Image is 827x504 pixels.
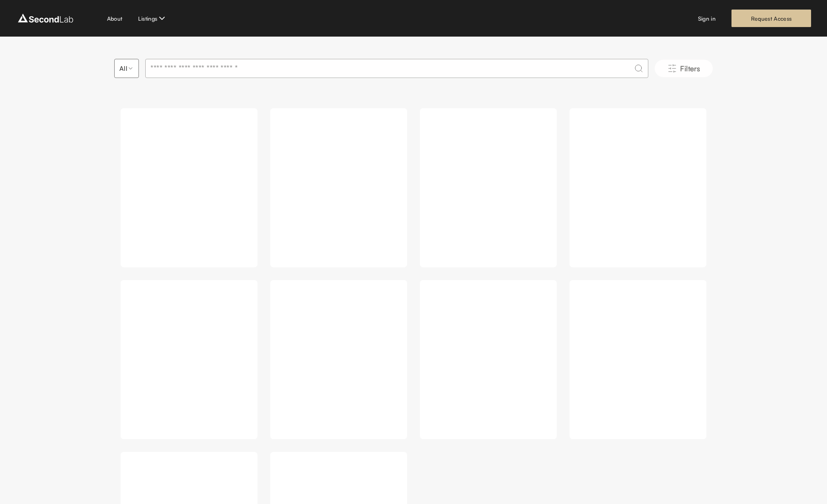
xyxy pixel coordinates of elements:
a: Sign in [698,14,716,23]
img: logo [16,12,75,25]
span: Filters [680,63,700,74]
a: Request Access [731,10,811,27]
button: Filters [655,60,713,77]
a: About [107,14,123,23]
button: Select listing type [114,59,139,78]
button: Listings [138,14,167,23]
